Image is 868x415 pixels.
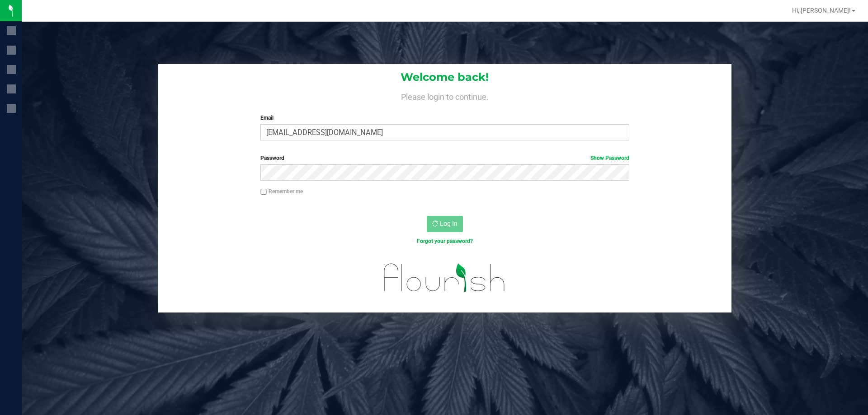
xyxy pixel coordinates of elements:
[260,155,284,161] span: Password
[158,71,731,83] h1: Welcome back!
[260,189,267,195] input: Remember me
[440,220,458,227] span: Log In
[260,114,629,122] label: Email
[792,7,851,14] span: Hi, [PERSON_NAME]!
[427,216,463,232] button: Log In
[590,155,629,161] a: Show Password
[260,187,303,196] label: Remember me
[417,238,473,244] a: Forgot your password?
[158,90,731,101] h4: Please login to continue.
[373,255,516,301] img: flourish_logo.svg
